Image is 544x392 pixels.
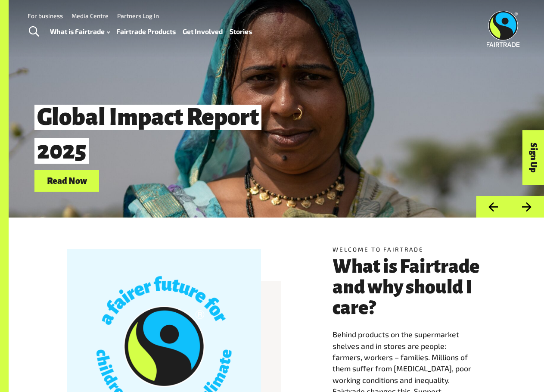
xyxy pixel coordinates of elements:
[476,196,510,218] button: Previous
[34,170,99,192] a: Read Now
[23,21,44,43] a: Toggle Search
[116,25,176,37] a: Fairtrade Products
[333,245,486,254] h5: Welcome to Fairtrade
[230,25,252,37] a: Stories
[487,11,520,47] img: Fairtrade Australia New Zealand logo
[333,257,486,318] h3: What is Fairtrade and why should I care?
[50,25,110,37] a: What is Fairtrade
[28,12,63,19] a: For business
[510,196,544,218] button: Next
[183,25,223,37] a: Get Involved
[34,105,261,163] span: Global Impact Report 2025
[117,12,159,19] a: Partners Log In
[71,12,109,19] a: Media Centre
